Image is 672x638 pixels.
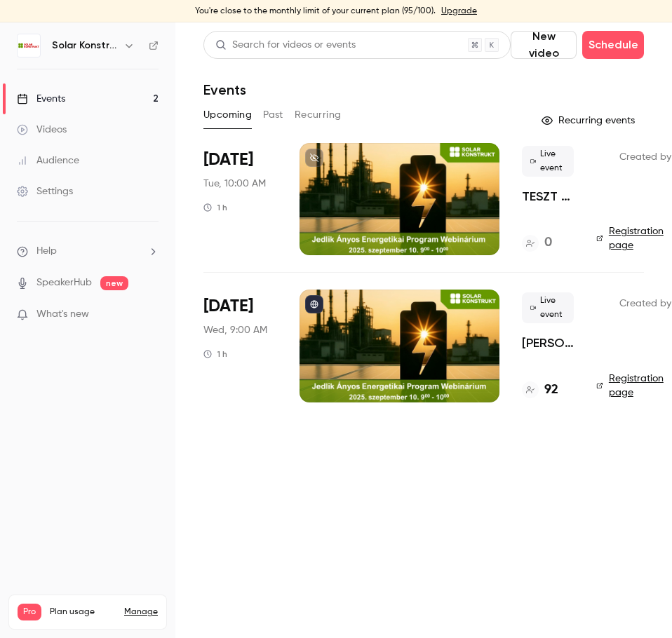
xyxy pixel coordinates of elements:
[522,146,574,177] span: Live event
[441,6,477,17] a: Upgrade
[203,348,227,360] div: 1 h
[17,92,65,106] div: Events
[203,149,253,171] span: [DATE]
[203,323,267,337] span: Wed, 9:00 AM
[522,292,574,323] span: Live event
[17,154,79,168] div: Audience
[215,38,356,53] div: Search for videos or events
[511,31,577,59] button: New video
[203,295,253,318] span: [DATE]
[263,104,283,126] button: Past
[203,202,227,213] div: 1 h
[36,244,57,259] span: Help
[203,143,277,255] div: Sep 9 Tue, 10:00 AM (Europe/Budapest)
[522,233,552,252] a: 0
[50,606,116,618] span: Plan usage
[17,244,159,259] li: help-dropdown-opener
[203,104,252,126] button: Upcoming
[596,224,666,252] a: Registration page
[17,184,73,198] div: Settings
[18,34,40,57] img: Solar Konstrukt Kft.
[52,39,118,53] h6: Solar Konstrukt Kft.
[203,81,246,98] h1: Events
[36,276,92,290] a: SpeakerHub
[582,31,644,59] button: Schedule
[295,104,342,126] button: Recurring
[18,604,41,620] span: Pro
[100,276,128,290] span: new
[36,307,89,322] span: What's new
[203,290,277,402] div: Sep 10 Wed, 9:00 AM (Europe/Budapest)
[17,123,67,137] div: Videos
[619,295,671,312] span: Created by
[619,149,671,165] span: Created by
[522,381,558,400] a: 92
[596,372,666,400] a: Registration page
[535,109,644,132] button: Recurring events
[124,606,158,618] a: Manage
[203,177,266,191] span: Tue, 10:00 AM
[522,334,574,351] a: [PERSON_NAME] Energetikai Program Webinárium
[522,188,574,205] a: TESZT Webinárium KEDD
[544,233,552,252] h4: 0
[544,381,558,400] h4: 92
